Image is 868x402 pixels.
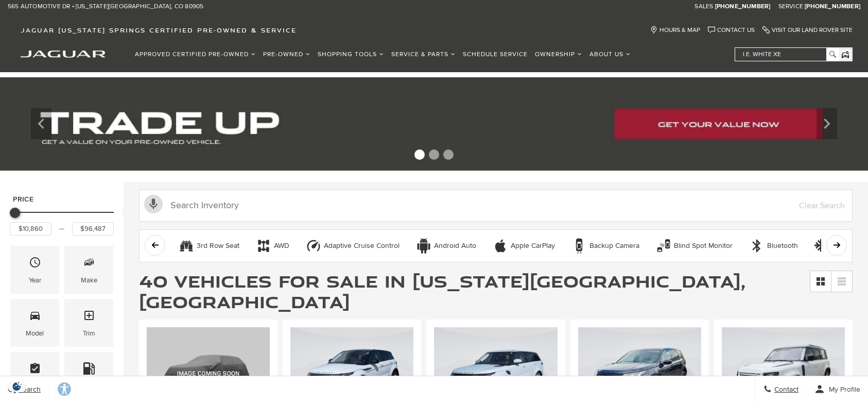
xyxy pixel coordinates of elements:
[72,222,114,236] input: Maximum
[817,108,837,139] div: Next
[29,360,41,381] span: Features
[21,49,106,58] a: jaguar
[735,48,838,61] input: i.e. White XE
[778,3,803,10] span: Service
[807,376,868,402] button: Open user profile menu
[650,26,700,34] a: Hours & Map
[139,269,745,313] span: 40 Vehicles for Sale in [US_STATE][GEOGRAPHIC_DATA], [GEOGRAPHIC_DATA]
[81,275,97,286] div: Make
[443,149,454,160] span: Go to slide 3
[772,385,798,394] span: Contact
[145,235,165,256] button: scroll left
[10,352,59,400] div: FeaturesFeatures
[586,45,634,63] a: About Us
[10,222,51,236] input: Minimum
[324,241,400,250] div: Adaptive Cruise Control
[650,235,738,257] button: Blind Spot MonitorBlind Spot Monitor
[306,238,321,254] div: Adaptive Cruise Control
[64,299,113,347] div: TrimTrim
[131,45,634,63] nav: Main Navigation
[256,238,271,254] div: AWD
[29,275,41,286] div: Year
[743,235,804,257] button: BluetoothBluetooth
[83,307,95,328] span: Trim
[656,238,671,254] div: Blind Spot Monitor
[434,241,476,250] div: Android Auto
[21,51,106,58] img: Jaguar
[83,360,95,381] span: Fueltype
[13,195,111,204] h5: Price
[274,241,289,250] div: AWD
[708,26,755,34] a: Contact Us
[173,235,245,257] button: 3rd Row Seat3rd Row Seat
[300,235,405,257] button: Adaptive Cruise ControlAdaptive Cruise Control
[493,238,508,254] div: Apple CarPlay
[531,45,586,63] a: Ownership
[814,238,830,254] div: Cooled Seats
[589,241,639,250] div: Backup Camera
[31,108,51,139] div: Previous
[21,26,297,34] span: Jaguar [US_STATE] Springs Certified Pre-Owned & Service
[83,328,95,339] div: Trim
[10,246,59,294] div: YearYear
[29,254,41,275] span: Year
[805,3,860,11] a: [PHONE_NUMBER]
[139,190,853,222] input: Search Inventory
[26,328,44,339] div: Model
[566,235,645,257] button: Backup CameraBackup Camera
[64,352,113,400] div: FueltypeFueltype
[131,45,259,63] a: Approved Certified Pre-Owned
[29,307,41,328] span: Model
[487,235,561,257] button: Apple CarPlayApple CarPlay
[314,45,388,63] a: Shopping Tools
[410,235,482,257] button: Android AutoAndroid Auto
[459,45,531,63] a: Schedule Service
[695,3,713,10] span: Sales
[10,204,114,236] div: Price
[259,45,314,63] a: Pre-Owned
[64,246,113,294] div: MakeMake
[429,149,439,160] span: Go to slide 2
[388,45,459,63] a: Service & Parts
[5,381,29,392] section: Click to Open Cookie Consent Modal
[674,241,733,250] div: Blind Spot Monitor
[15,26,302,34] a: Jaguar [US_STATE] Springs Certified Pre-Owned & Service
[749,238,765,254] div: Bluetooth
[8,3,203,11] a: 565 Automotive Dr • [US_STATE][GEOGRAPHIC_DATA], CO 80905
[511,241,555,250] div: Apple CarPlay
[144,195,163,213] svg: Click to toggle on voice search
[10,208,20,218] div: Minimum Price
[179,238,194,254] div: 3rd Row Seat
[762,26,853,34] a: Visit Our Land Rover Site
[10,299,59,347] div: ModelModel
[416,238,431,254] div: Android Auto
[826,235,847,256] button: scroll right
[715,3,771,11] a: [PHONE_NUMBER]
[197,241,239,250] div: 3rd Row Seat
[414,149,425,160] span: Go to slide 1
[250,235,295,257] button: AWDAWD
[825,385,860,394] span: My Profile
[571,238,587,254] div: Backup Camera
[5,381,29,392] img: Opt-Out Icon
[767,241,798,250] div: Bluetooth
[83,254,95,275] span: Make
